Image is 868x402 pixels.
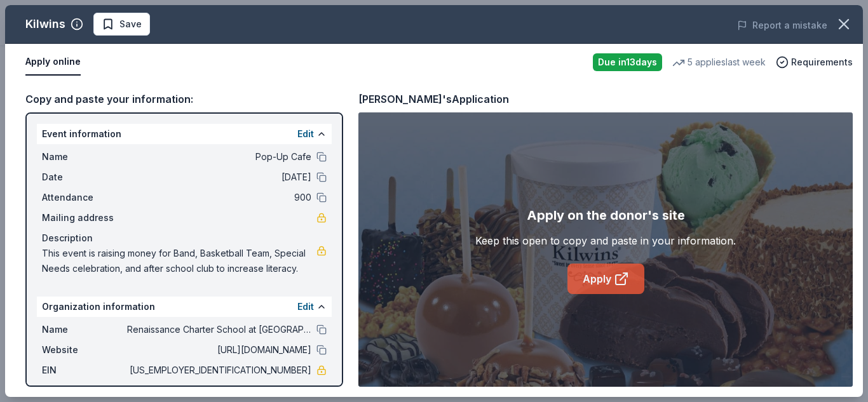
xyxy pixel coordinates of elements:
button: Save [93,13,150,36]
div: Keep this open to copy and paste in your information. [475,233,736,248]
span: [DATE] [127,170,311,185]
span: [URL][DOMAIN_NAME] [127,342,311,358]
div: Kilwins [25,14,65,34]
span: 900 [127,190,311,205]
span: Name [42,322,127,337]
span: Renaissance Charter School at [GEOGRAPHIC_DATA] [127,322,311,337]
span: Requirements [791,55,853,70]
div: Apply on the donor's site [527,205,685,225]
div: Due in 13 days [593,53,662,71]
button: Report a mistake [737,18,827,33]
span: [US_EMPLOYER_IDENTIFICATION_NUMBER] [127,363,311,378]
span: This event is raising money for Band, Basketball Team, Special Needs celebration, and after schoo... [42,246,316,276]
div: Description [42,231,327,246]
span: EIN [42,363,127,378]
span: Name [42,149,127,164]
span: Pop-Up Cafe [127,149,311,164]
div: [PERSON_NAME]'s Application [358,91,509,107]
button: Edit [297,126,314,142]
span: Date [42,170,127,185]
span: Save [119,17,142,32]
div: Mission statement [42,383,327,398]
span: Mailing address [42,210,127,225]
div: Event information [37,124,332,144]
div: 5 applies last week [672,55,766,70]
button: Requirements [776,55,853,70]
div: Copy and paste your information: [25,91,343,107]
span: Attendance [42,190,127,205]
div: Organization information [37,297,332,317]
button: Apply online [25,49,81,76]
button: Edit [297,299,314,314]
a: Apply [567,264,644,294]
span: Website [42,342,127,358]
